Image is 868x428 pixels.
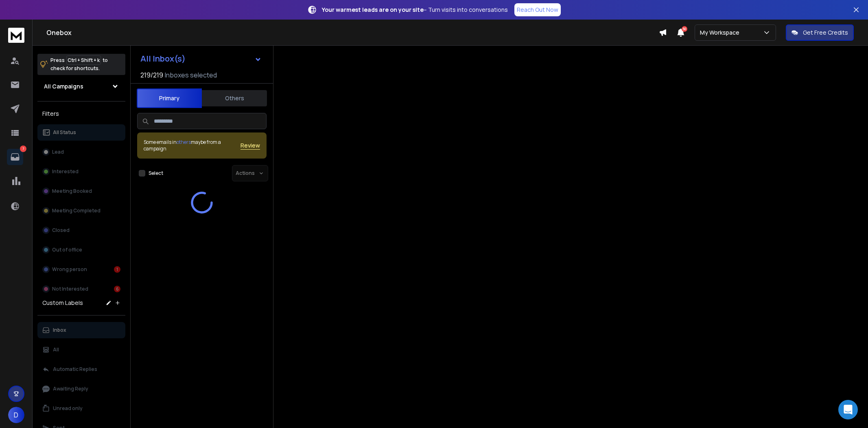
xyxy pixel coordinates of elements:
div: Some emails in maybe from a campaign [144,139,241,152]
span: others [177,139,191,146]
p: My Workspace [700,29,743,37]
button: Get Free Credits [786,24,854,41]
span: 219 / 219 [140,70,163,80]
button: D [8,407,24,423]
button: All Campaigns [37,78,125,95]
h3: Filters [37,108,125,119]
p: Press to check for shortcuts. [50,56,108,73]
img: logo [8,28,24,43]
button: Review [241,141,260,150]
button: Others [202,89,267,107]
label: Select [149,170,163,176]
button: Primary [137,88,202,108]
h1: All Inbox(s) [140,55,186,63]
strong: Your warmest leads are on your site [322,6,424,13]
h1: All Campaigns [44,82,83,90]
p: Reach Out Now [517,6,558,14]
button: All Inbox(s) [134,51,268,67]
a: 7 [7,149,23,165]
h3: Inboxes selected [165,70,217,80]
h3: Custom Labels [42,299,83,307]
h1: Onebox [46,28,659,38]
span: 50 [682,26,687,32]
span: Ctrl + Shift + k [66,55,101,65]
a: Reach Out Now [514,3,561,16]
p: Get Free Credits [803,29,848,37]
p: 7 [20,146,26,152]
div: Open Intercom Messenger [838,400,858,419]
p: – Turn visits into conversations [322,6,508,14]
